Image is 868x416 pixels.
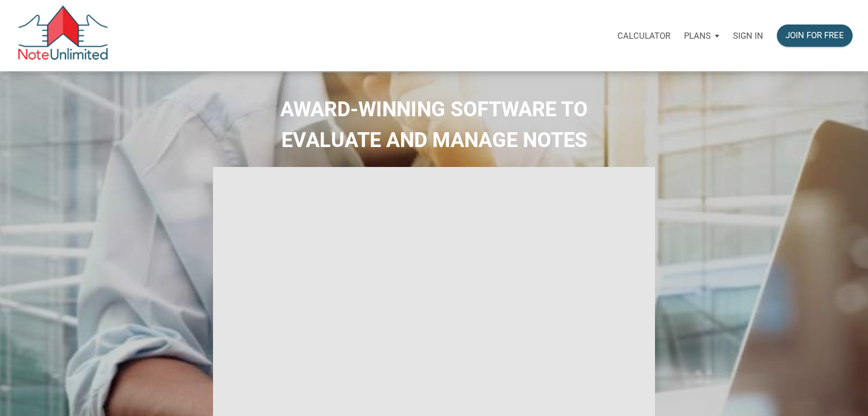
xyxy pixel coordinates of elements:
div: Join for free [785,29,844,42]
h2: AWARD-WINNING SOFTWARE TO EVALUATE AND MANAGE NOTES [9,94,859,156]
button: Join for free [777,25,853,47]
p: Sign in [733,31,763,41]
a: Join for free [770,18,859,54]
a: Plans [677,18,726,54]
button: Plans [677,19,726,53]
a: Sign in [726,18,770,54]
iframe: NoteUnlimited [213,167,656,416]
p: Calculator [617,31,670,41]
p: Plans [684,31,711,41]
a: Calculator [611,18,677,54]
